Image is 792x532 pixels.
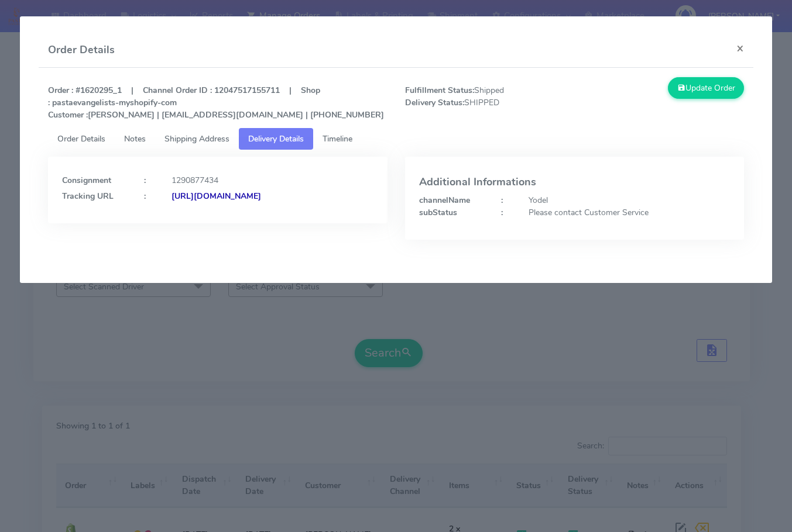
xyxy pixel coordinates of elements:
[419,195,470,206] strong: channelName
[124,133,146,144] span: Notes
[419,207,457,218] strong: subStatus
[419,177,731,188] h4: Additional Informations
[396,84,575,121] span: Shipped SHIPPED
[501,207,503,218] strong: :
[668,77,744,99] button: Update Order
[48,128,744,150] ul: Tabs
[248,133,304,144] span: Delivery Details
[144,175,146,186] strong: :
[57,133,105,144] span: Order Details
[520,206,739,219] div: Please contact Customer Service
[48,109,88,120] strong: Customer :
[172,191,261,202] strong: [URL][DOMAIN_NAME]
[144,191,146,202] strong: :
[727,33,753,64] button: Close
[164,133,229,144] span: Shipping Address
[48,42,115,58] h4: Order Details
[323,133,352,144] span: Timeline
[520,194,739,206] div: Yodel
[405,85,474,96] strong: Fulfillment Status:
[62,191,114,202] strong: Tracking URL
[163,174,382,186] div: 1290877434
[405,97,464,108] strong: Delivery Status:
[62,175,111,186] strong: Consignment
[501,195,503,206] strong: :
[48,85,384,120] strong: Order : #1620295_1 | Channel Order ID : 12047517155711 | Shop : pastaevangelists-myshopify-com [P...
